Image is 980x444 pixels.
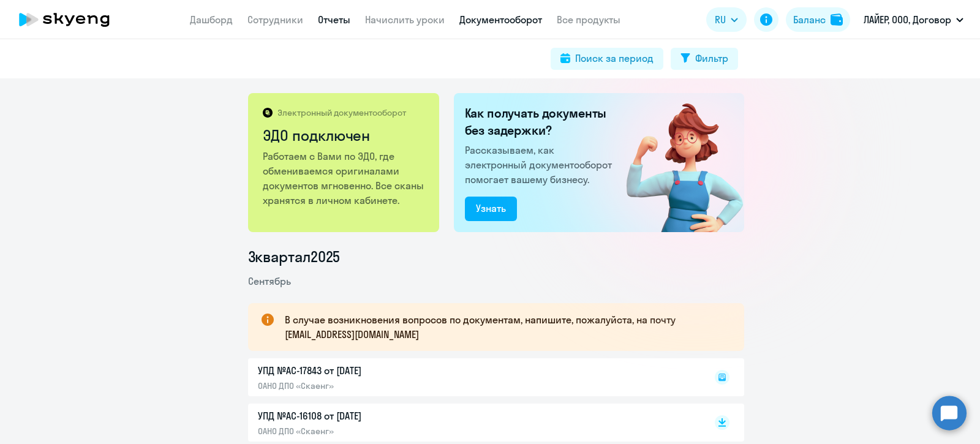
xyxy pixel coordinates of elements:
p: УПД №AC-16108 от [DATE] [258,408,515,423]
span: Сентябрь [248,275,291,287]
p: Рассказываем, как электронный документооборот помогает вашему бизнесу. [465,143,617,187]
a: Документооборот [459,13,542,26]
h2: Как получать документы без задержки? [465,105,617,139]
a: Отчеты [318,13,350,26]
button: RU [706,7,747,32]
a: Дашборд [190,13,233,26]
li: 3 квартал 2025 [248,247,744,266]
img: connected [606,93,744,232]
img: balance [831,13,843,26]
a: Начислить уроки [365,13,445,26]
p: ОАНО ДПО «Скаенг» [258,426,515,437]
a: УПД №AC-16108 от [DATE]ОАНО ДПО «Скаенг» [258,408,689,437]
p: ЛАЙЕР, ООО, Договор [864,12,951,27]
div: Фильтр [695,51,728,66]
div: Баланс [793,12,826,27]
a: Сотрудники [247,13,303,26]
div: Поиск за период [575,51,654,66]
p: В случае возникновения вопросов по документам, напишите, пожалуйста, на почту [EMAIL_ADDRESS][DOM... [285,312,722,342]
button: Узнать [465,197,517,221]
button: ЛАЙЕР, ООО, Договор [858,5,970,34]
div: Узнать [476,201,506,216]
p: Электронный документооборот [277,107,406,118]
span: RU [715,12,726,27]
button: Поиск за период [551,48,663,70]
a: Все продукты [557,13,620,26]
h2: ЭДО подключен [263,126,426,145]
p: Работаем с Вами по ЭДО, где обмениваемся оригиналами документов мгновенно. Все сканы хранятся в л... [263,149,426,208]
button: Фильтр [671,48,738,70]
button: Балансbalance [786,7,850,32]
